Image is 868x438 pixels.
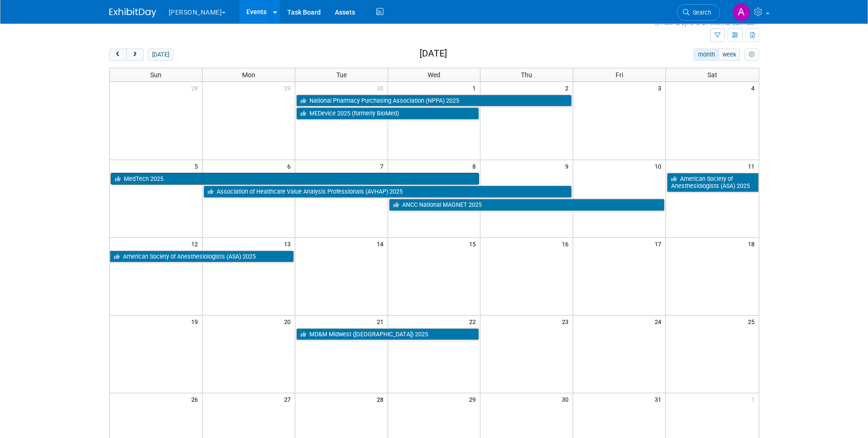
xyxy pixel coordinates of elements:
a: National Pharmacy Purchasing Association (NPPA) 2025 [296,95,572,107]
span: 23 [561,316,573,327]
a: MedTech 2025 [111,173,479,185]
span: 29 [468,393,480,405]
span: 28 [376,393,388,405]
span: 20 [283,316,295,327]
span: 1 [750,393,759,405]
span: Thu [521,71,532,79]
span: 8 [471,160,480,172]
button: month [694,49,719,61]
button: prev [109,49,127,61]
span: 31 [654,393,665,405]
a: American Society of Anesthesiologists (ASA) 2025 [110,251,294,263]
span: 4 [750,82,759,94]
span: 2 [564,82,573,94]
span: 10 [654,160,665,172]
span: 9 [564,160,573,172]
span: 5 [194,160,202,172]
span: Fri [616,71,623,79]
span: 17 [654,238,665,250]
a: MD&M Midwest ([GEOGRAPHIC_DATA]) 2025 [296,328,479,341]
span: 13 [283,238,295,250]
span: 11 [747,160,759,172]
span: 22 [468,316,480,327]
span: 12 [190,238,202,250]
button: [DATE] [148,49,173,61]
a: American Society of Anesthesiologists (ASA) 2025 [667,173,758,192]
span: 30 [376,82,388,94]
span: 19 [190,316,202,327]
span: 29 [283,82,295,94]
span: Tue [336,71,347,79]
a: MEDevice 2025 (formerly BioMed) [296,107,479,120]
span: 14 [376,238,388,250]
span: 25 [747,316,759,327]
i: Personalize Calendar [749,52,755,58]
span: 27 [283,393,295,405]
span: 28 [190,82,202,94]
span: 21 [376,316,388,327]
span: Sun [150,71,162,79]
span: 15 [468,238,480,250]
span: Wed [428,71,440,79]
a: Association of Healthcare Value Analysis Professionals (AVHAP) 2025 [203,186,572,198]
span: 24 [654,316,665,327]
span: 1 [471,82,480,94]
a: ANCC National MAGNET 2025 [389,199,665,211]
span: 16 [561,238,573,250]
span: 3 [657,82,665,94]
span: Sat [707,71,717,79]
button: myCustomButton [745,49,759,61]
h2: [DATE] [420,49,447,59]
span: 6 [286,160,295,172]
img: ExhibitDay [109,8,156,17]
span: 30 [561,393,573,405]
button: next [126,49,144,61]
span: 18 [747,238,759,250]
img: Aaron Evans [732,3,750,21]
span: 26 [190,393,202,405]
button: week [718,49,740,61]
span: Mon [242,71,255,79]
span: Search [690,9,711,16]
a: Search [677,4,720,21]
span: 7 [379,160,388,172]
